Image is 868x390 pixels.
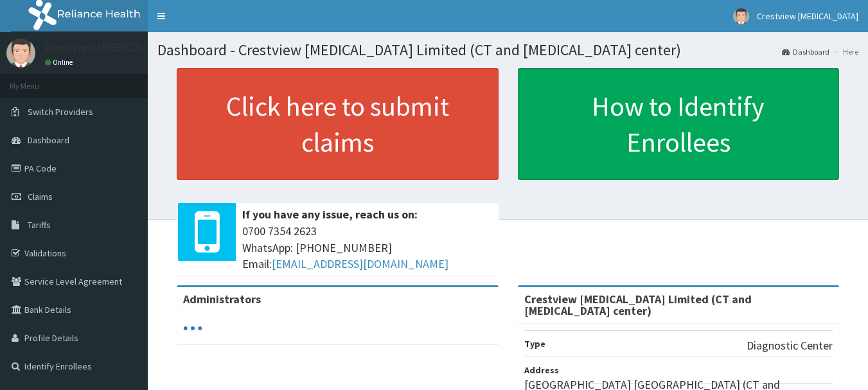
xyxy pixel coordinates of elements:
b: Type [524,338,545,350]
img: User Image [6,39,35,67]
img: User Image [733,8,749,24]
a: Click here to submit claims [177,68,499,180]
b: Administrators [183,292,261,306]
span: Tariffs [28,219,51,231]
span: 0700 7354 2623 WhatsApp: [PHONE_NUMBER] Email: [242,223,492,272]
span: Crestview [MEDICAL_DATA] [757,10,858,22]
li: Here [831,46,858,57]
a: [EMAIL_ADDRESS][DOMAIN_NAME] [272,256,448,271]
p: Crestview [MEDICAL_DATA] [45,42,182,53]
span: Dashboard [28,134,69,146]
b: Address [524,364,559,376]
a: How to Identify Enrollees [518,68,840,180]
strong: Crestview [MEDICAL_DATA] Limited (CT and [MEDICAL_DATA] center) [524,292,752,318]
span: Claims [28,191,53,202]
p: Diagnostic Center [747,337,833,354]
a: Online [45,58,76,67]
b: If you have any issue, reach us on: [242,207,418,222]
span: Switch Providers [28,106,93,118]
h1: Dashboard - Crestview [MEDICAL_DATA] Limited (CT and [MEDICAL_DATA] center) [157,42,858,58]
svg: audio-loading [183,319,202,338]
a: Dashboard [782,46,829,57]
